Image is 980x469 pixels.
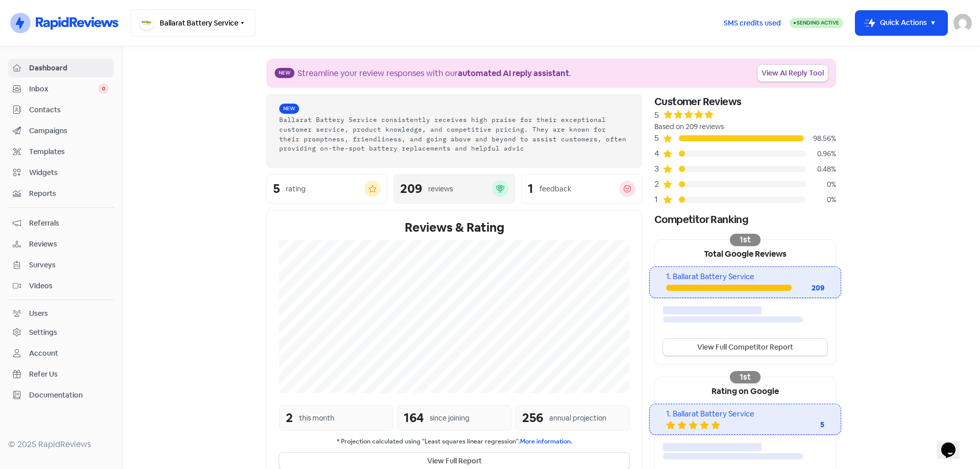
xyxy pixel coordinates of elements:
[792,283,824,293] div: 209
[29,260,109,270] span: Surveys
[8,256,114,275] a: Surveys
[654,178,663,190] div: 2
[663,339,827,356] a: View Full Competitor Report
[29,188,109,199] span: Reports
[299,413,334,424] div: this month
[937,428,970,459] iframe: chat widget
[29,281,109,291] span: Videos
[275,68,295,78] span: New
[29,63,109,73] span: Dashboard
[29,390,109,401] span: Documentation
[286,184,306,194] div: rating
[8,277,114,295] a: Videos
[428,184,453,194] div: reviews
[8,344,114,363] a: Account
[8,386,114,405] a: Documentation
[298,67,571,80] div: Streamline your review responses with our .
[521,174,642,204] a: 1feedback
[654,109,659,121] div: 5
[279,115,629,153] div: Ballarat Battery Service consistently receives high praise for their exceptional customer service...
[522,409,543,427] div: 256
[654,132,663,144] div: 5
[8,80,114,98] a: Inbox 0
[8,438,114,451] div: © 2025 RapidReviews
[520,437,572,446] a: More information.
[797,19,839,26] span: Sending Active
[805,149,836,159] div: 0.96%
[790,17,843,29] a: Sending Active
[540,184,571,194] div: feedback
[29,105,109,115] span: Contacts
[8,214,114,233] a: Referrals
[666,271,824,283] div: 1. Ballarat Battery Service
[805,179,836,190] div: 0%
[730,234,761,246] div: 1st
[29,327,57,338] div: Settings
[8,121,114,140] a: Campaigns
[757,65,828,82] a: View AI Reply Tool
[8,304,114,323] a: Users
[29,146,109,157] span: Templates
[29,167,109,178] span: Widgets
[131,9,255,37] button: Ballarat Battery Service
[953,14,972,32] img: User
[286,409,293,427] div: 2
[29,126,109,136] span: Campaigns
[404,409,424,427] div: 164
[279,104,299,114] span: New
[8,142,114,161] a: Templates
[29,348,58,359] div: Account
[8,59,114,78] a: Dashboard
[783,419,824,430] div: 5
[430,413,470,424] div: since joining
[666,408,824,420] div: 1. Ballarat Battery Service
[654,94,836,109] div: Customer Reviews
[273,183,280,195] div: 5
[29,308,48,319] div: Users
[654,163,663,175] div: 3
[458,68,569,79] b: automated AI reply assistant
[8,163,114,182] a: Widgets
[654,193,663,206] div: 1
[8,323,114,342] a: Settings
[279,218,629,237] div: Reviews & Rating
[805,133,836,144] div: 98.56%
[655,377,836,404] div: Rating on Google
[654,121,836,132] div: Based on 209 reviews
[29,84,98,94] span: Inbox
[655,240,836,266] div: Total Google Reviews
[654,147,663,160] div: 4
[279,437,629,447] small: * Projection calculated using "Least squares linear regression".
[855,11,947,35] button: Quick Actions
[730,371,761,383] div: 1st
[8,184,114,203] a: Reports
[8,365,114,384] a: Refer Us
[29,369,109,380] span: Refer Us
[724,18,781,29] span: SMS credits used
[549,413,606,424] div: annual projection
[654,212,836,227] div: Competitor Ranking
[528,183,533,195] div: 1
[715,17,790,28] a: SMS credits used
[805,164,836,175] div: 0.48%
[29,218,109,229] span: Referrals
[8,101,114,119] a: Contacts
[400,183,422,195] div: 209
[394,174,514,204] a: 209reviews
[8,235,114,254] a: Reviews
[29,239,109,250] span: Reviews
[266,174,387,204] a: 5rating
[805,194,836,205] div: 0%
[98,84,109,94] span: 0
